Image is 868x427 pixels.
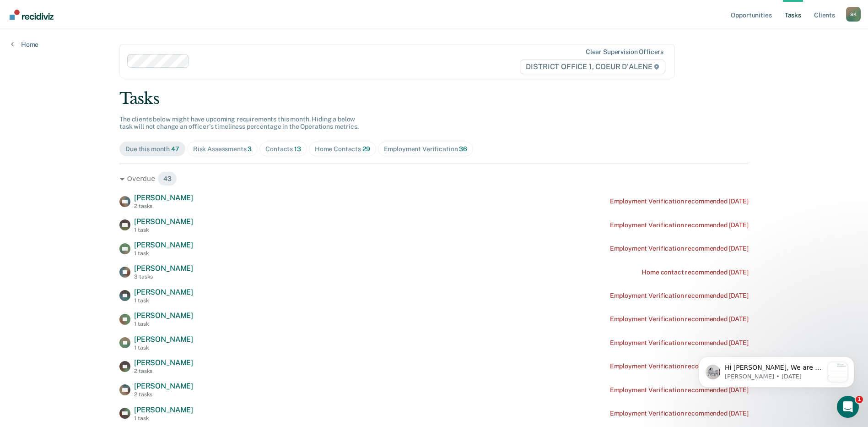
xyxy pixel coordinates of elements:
[248,145,252,153] span: 3
[520,60,665,74] span: DISTRICT OFFICE 1, COEUR D'ALENE
[294,145,301,153] span: 13
[134,358,193,367] span: [PERSON_NAME]
[610,221,749,229] div: Employment Verification recommended [DATE]
[610,410,749,417] div: Employment Verification recommended [DATE]
[119,115,359,131] span: The clients below might have upcoming requirements this month. Hiding a below task will not chang...
[362,145,370,153] span: 29
[384,145,467,153] div: Employment Verification
[134,391,193,398] div: 2 tasks
[685,338,868,402] iframe: Intercom notifications message
[134,335,193,344] span: [PERSON_NAME]
[586,48,663,56] div: Clear supervision officers
[11,40,38,49] a: Home
[610,362,749,370] div: Employment Verification recommended [DATE]
[846,7,861,22] div: S K
[265,145,301,153] div: Contacts
[610,386,749,394] div: Employment Verification recommended [DATE]
[134,405,193,414] span: [PERSON_NAME]
[125,145,179,153] div: Due this month
[134,203,193,209] div: 2 tasks
[171,145,179,153] span: 47
[134,227,193,233] div: 1 task
[610,339,749,347] div: Employment Verification recommended [DATE]
[846,7,861,22] button: Profile dropdown button
[134,264,193,273] span: [PERSON_NAME]
[40,34,139,43] p: Message from Kim, sent 2w ago
[134,311,193,320] span: [PERSON_NAME]
[134,345,193,351] div: 1 task
[134,297,193,304] div: 1 task
[134,415,193,422] div: 1 task
[40,26,139,261] span: Hi [PERSON_NAME], We are so excited to announce a brand new feature: AI case note search! 📣 Findi...
[193,145,252,153] div: Risk Assessments
[119,171,749,186] div: Overdue 43
[134,288,193,296] span: [PERSON_NAME]
[134,241,193,249] span: [PERSON_NAME]
[134,382,193,390] span: [PERSON_NAME]
[610,315,749,323] div: Employment Verification recommended [DATE]
[837,396,859,418] iframe: Intercom live chat
[642,268,749,276] div: Home contact recommended [DATE]
[134,368,193,374] div: 2 tasks
[610,292,749,300] div: Employment Verification recommended [DATE]
[134,250,193,257] div: 1 task
[134,217,193,226] span: [PERSON_NAME]
[10,10,54,20] img: Recidiviz
[459,145,467,153] span: 36
[610,245,749,252] div: Employment Verification recommended [DATE]
[157,171,178,186] span: 43
[134,321,193,327] div: 1 task
[315,145,370,153] div: Home Contacts
[856,396,863,403] span: 1
[119,89,749,108] div: Tasks
[610,197,749,205] div: Employment Verification recommended [DATE]
[134,193,193,202] span: [PERSON_NAME]
[134,274,193,280] div: 3 tasks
